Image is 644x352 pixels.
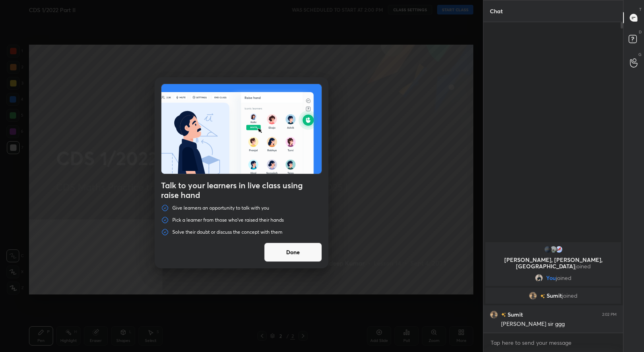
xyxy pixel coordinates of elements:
p: T [639,6,642,12]
p: G [638,51,642,58]
span: You [546,275,556,281]
img: preRahAdop.42c3ea74.svg [161,84,322,174]
img: 00f7a73387f642cd9021a4fdac7b74e8.jpg [535,274,543,282]
img: 3 [555,245,563,253]
img: 63821f427c1e4e85bac061cb4881c111.jpg [529,292,537,300]
span: Sumit [547,292,562,299]
img: no-rating-badge.077c3623.svg [540,294,545,298]
p: Solve their doubt or discuss the concept with them [172,229,283,235]
div: grid [483,241,623,333]
h6: Sumit [506,310,523,319]
img: no-rating-badge.077c3623.svg [501,313,506,317]
span: joined [562,292,578,299]
img: 82530134e3804733bf83b44f553e9300.51955040_3 [544,245,552,253]
p: Chat [483,0,509,22]
div: 2:02 PM [602,312,617,317]
h4: Talk to your learners in live class using raise hand [161,181,322,200]
button: Done [264,243,322,262]
p: Pick a learner from those who've raised their hands [172,217,284,223]
p: D [639,29,642,35]
p: [PERSON_NAME], [PERSON_NAME], [GEOGRAPHIC_DATA] [490,257,616,270]
div: [PERSON_NAME] sir ggg [501,320,617,328]
p: Give learners an opportunity to talk with you [172,205,269,211]
span: joined [556,275,572,281]
img: caec7086a1fb48388f6363317b499922.jpg [549,245,557,253]
span: joined [575,262,591,270]
img: 63821f427c1e4e85bac061cb4881c111.jpg [490,311,498,319]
